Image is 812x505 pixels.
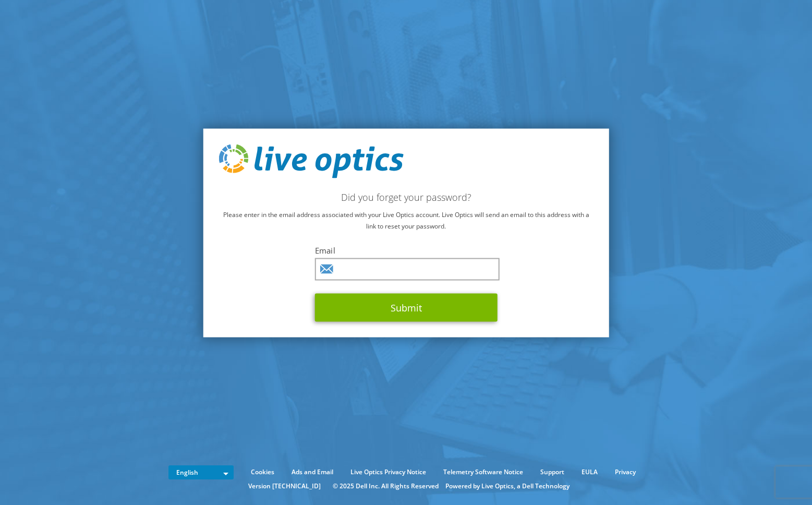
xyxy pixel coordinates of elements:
a: Privacy [607,466,644,478]
a: Support [532,466,572,478]
img: live_optics_svg.svg [219,144,403,178]
li: Powered by Live Optics, a Dell Technology [445,480,569,492]
a: Cookies [243,466,282,478]
li: Version [TECHNICAL_ID] [243,480,326,492]
a: EULA [574,466,605,478]
a: Live Optics Privacy Notice [343,466,434,478]
button: Submit [315,294,498,322]
a: Telemetry Software Notice [435,466,531,478]
a: Ads and Email [284,466,341,478]
p: Please enter in the email address associated with your Live Optics account. Live Optics will send... [219,209,593,232]
h2: Did you forget your password? [219,191,593,203]
label: Email [315,245,498,256]
li: © 2025 Dell Inc. All Rights Reserved [328,480,444,492]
